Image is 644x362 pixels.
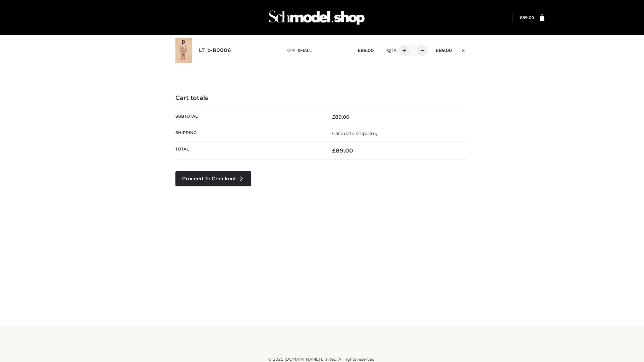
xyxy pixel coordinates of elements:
span: SMALL [298,48,312,53]
th: Subtotal [175,109,322,125]
div: QTY: [380,45,425,56]
a: Proceed to Checkout [175,171,251,186]
span: £ [436,48,439,53]
span: £ [332,114,335,120]
bdi: 89.00 [358,48,374,53]
span: £ [332,147,336,154]
span: £ [520,15,522,20]
img: Schmodel Admin 964 [266,4,367,31]
bdi: 89.00 [332,114,350,120]
a: £89.00 [520,15,534,20]
a: LT_b-B0006 [199,47,231,54]
bdi: 89.00 [436,48,452,53]
p: size : [286,48,347,54]
bdi: 89.00 [520,15,534,20]
bdi: 89.00 [332,147,353,154]
a: Remove this item [459,45,469,54]
a: Calculate shipping [332,130,378,136]
h4: Cart totals [175,95,469,102]
th: Shipping [175,125,322,141]
th: Total [175,142,322,160]
span: £ [358,48,361,53]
